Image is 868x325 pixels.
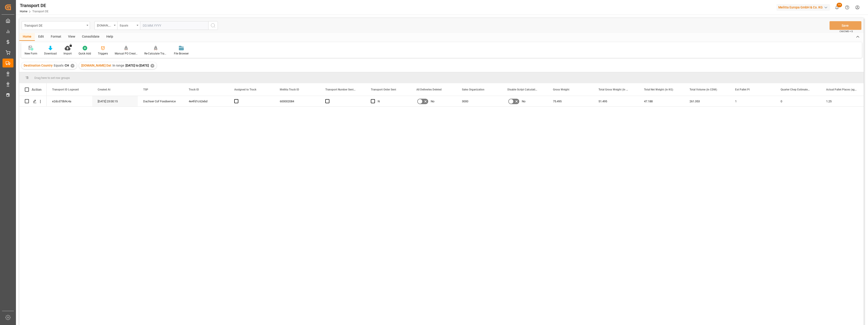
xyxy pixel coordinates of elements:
span: Est Pallet Pl [735,88,750,91]
div: Edit [35,33,47,41]
span: Quarter Chep Estimated Pallet Places [781,88,811,91]
div: Action [32,88,41,92]
div: Press SPACE to select this row. [19,96,47,107]
button: show 14 new notifications [832,2,842,13]
button: Melitta Europa GmbH & Co. KG [776,3,832,12]
div: Re-Calculate Transport Costs [144,52,167,56]
div: Triggers [98,52,108,56]
div: 0 [775,96,821,106]
div: Transport DE [20,2,48,9]
span: Transport Order Sent [371,88,396,91]
span: Assigned to Truck [234,88,256,91]
span: Melitta Truck ID [280,88,299,91]
div: Manual PO Creation [115,52,137,56]
div: ✕ [150,64,154,68]
span: Destination Country [24,64,53,67]
span: Sales Organization [462,88,484,91]
button: search button [208,21,218,30]
div: Equals [120,22,135,28]
span: Transport ID Logward [52,88,79,91]
div: N [378,96,405,107]
div: e2dcd73b9c4a [47,96,92,106]
div: 51.495 [593,96,639,106]
div: Transport DE [24,22,85,28]
div: Melitta Europa GmbH & Co. KG [776,4,830,11]
div: 3000 [456,96,502,106]
div: New Form [25,52,37,56]
button: open menu [94,21,117,30]
span: No [522,96,525,107]
span: Gross Weight [553,88,569,91]
div: 1.25 [821,96,866,106]
span: Drag here to set row groups [34,76,70,80]
input: DD.MM.YYYY [140,21,208,30]
a: Home [20,10,27,13]
div: 1 [730,96,775,106]
div: 261.353 [684,96,730,106]
div: File Browser [174,52,189,56]
div: [DOMAIN_NAME] Dat [97,22,112,28]
span: Created At [98,88,110,91]
span: Truck ID [189,88,199,91]
div: View [65,33,79,41]
div: Consolidate [79,33,103,41]
span: TSP [143,88,148,91]
span: Disable Script Calculations [507,88,538,91]
button: Help Center [842,2,852,13]
div: Home [19,33,35,41]
div: Quick Add [79,52,91,56]
span: Total Volume (in CDM) [690,88,717,91]
div: ✕ [71,64,74,68]
button: Save [830,21,861,30]
span: No [431,96,434,107]
button: open menu [22,21,90,30]
div: 4e4fd1c62ebd [183,96,229,106]
div: [DATE] 23:00:15 [92,96,138,106]
span: 14 [837,3,842,7]
div: Help [103,33,117,41]
div: Format [47,33,65,41]
span: All Deliveries Deleted [416,88,442,91]
div: 75.495 [547,96,593,106]
div: Dachser Cof Foodservice [138,96,183,106]
span: Equals [54,64,64,67]
span: CH [65,64,69,67]
span: [DOMAIN_NAME] Dat [81,64,111,67]
div: 47.188 [639,96,684,106]
span: Transport Number Sent SAP [325,88,356,91]
span: Total Net Weight (in KG) [644,88,673,91]
span: [DATE] to [DATE] [125,64,149,67]
button: open menu [117,21,140,30]
span: Total Gross Weight (in KG) [598,88,629,91]
span: In range [112,64,124,67]
span: Actual Pallet Places (aggregation) [826,88,857,91]
span: Ctrl/CMD + S [840,30,853,33]
div: Download [44,52,57,56]
div: 600002084 [274,96,320,106]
